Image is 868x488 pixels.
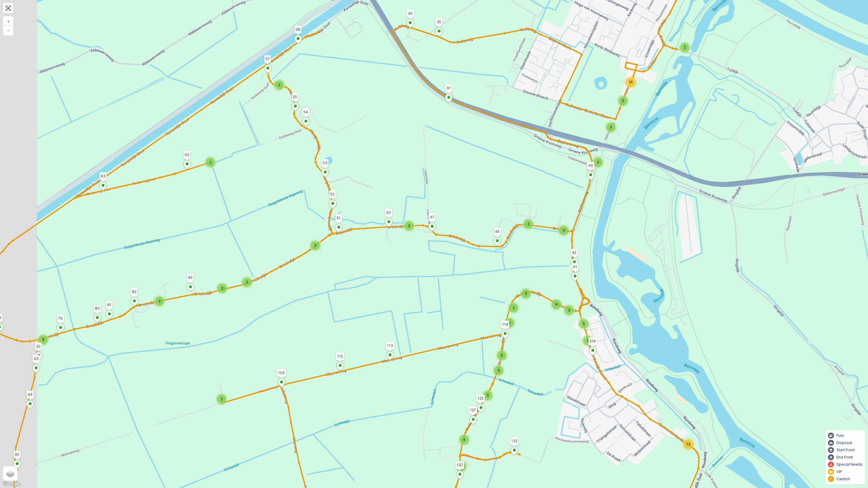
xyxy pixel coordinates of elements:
[610,125,612,130] span: 5
[622,99,624,103] span: 5
[605,121,617,133] div: 5
[629,80,633,84] span: 16
[617,95,629,107] div: 5
[625,76,637,88] div: 16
